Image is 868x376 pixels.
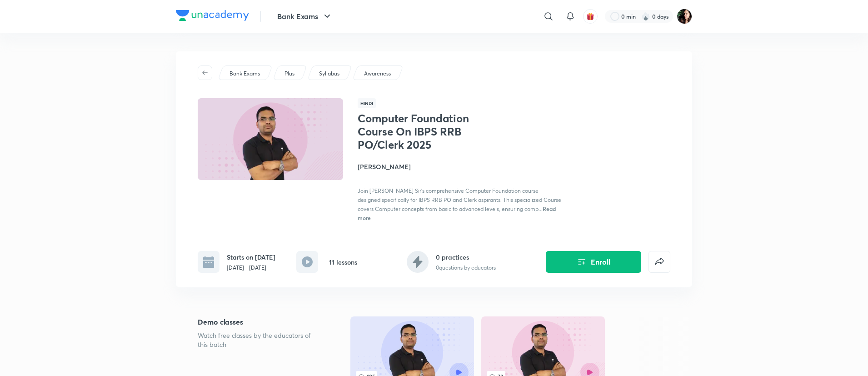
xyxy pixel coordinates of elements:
[176,10,249,23] a: Company Logo
[358,98,376,108] span: Hindi
[364,70,391,78] p: Awareness
[227,252,275,262] h6: Starts on [DATE]
[284,70,294,78] p: Plus
[227,264,275,272] p: [DATE] - [DATE]
[641,12,650,21] img: streak
[649,251,670,273] button: false
[546,251,641,273] button: Enroll
[319,70,339,78] p: Syllabus
[358,112,506,151] h1: Computer Foundation Course On IBPS RRB PO/Clerk 2025
[586,12,594,20] img: avatar
[436,264,496,272] p: 0 questions by educators
[583,9,598,24] button: avatar
[229,70,260,78] p: Bank Exams
[436,252,496,262] h6: 0 practices
[358,187,561,212] span: Join [PERSON_NAME] Sir's comprehensive Computer Foundation course designed specifically for IBPS ...
[363,70,393,78] a: Awareness
[198,316,321,327] h5: Demo classes
[272,7,338,25] button: Bank Exams
[176,10,249,21] img: Company Logo
[196,97,344,181] img: Thumbnail
[358,162,561,171] h4: [PERSON_NAME]
[228,70,262,78] a: Bank Exams
[318,70,341,78] a: Syllabus
[329,257,357,267] h6: 11 lessons
[198,331,321,349] p: Watch free classes by the educators of this batch
[283,70,296,78] a: Plus
[677,9,692,24] img: Priyanka K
